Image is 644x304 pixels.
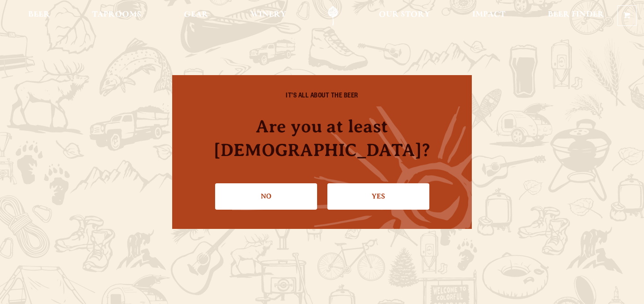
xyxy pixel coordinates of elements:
[466,6,511,26] a: Impact
[245,6,292,26] a: Winery
[178,6,214,26] a: Gear
[316,6,350,26] a: Odell Home
[250,11,286,18] span: Winery
[379,11,430,18] span: Our Story
[22,6,56,26] a: Beer
[472,11,505,18] span: Impact
[215,183,317,209] a: No
[327,183,429,209] a: Confirm I'm 21 or older
[92,11,141,18] span: Taprooms
[86,6,147,26] a: Taprooms
[373,6,436,26] a: Our Story
[190,93,454,101] h6: IT'S ALL ABOUT THE BEER
[28,11,50,18] span: Beer
[190,114,454,162] h4: Are you at least [DEMOGRAPHIC_DATA]?
[542,6,610,26] a: Beer Finder
[548,11,604,18] span: Beer Finder
[184,11,208,18] span: Gear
